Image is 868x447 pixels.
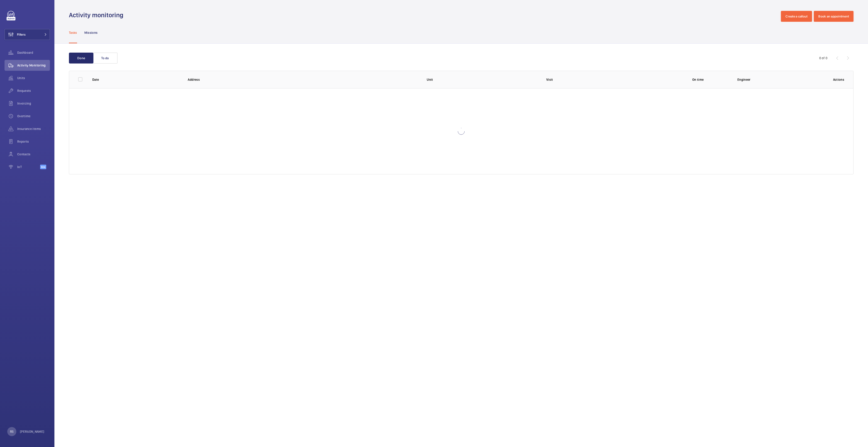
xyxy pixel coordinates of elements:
span: Beta [40,165,46,169]
p: Visit [546,77,658,82]
p: Tasks [69,30,77,35]
span: Overtime [17,114,50,118]
span: IoT [17,165,40,169]
button: Done [69,53,93,64]
p: Actions [833,77,844,82]
span: Filters [17,32,26,37]
span: Dashboard [17,50,50,55]
h1: Activity monitoring [69,11,126,19]
button: Book an appointment [814,11,853,22]
span: Invoicing [17,101,50,106]
span: Units [17,76,50,80]
span: Insurance items [17,127,50,131]
span: Contacts [17,152,50,156]
span: Requests [17,88,50,93]
p: Missions [84,30,98,35]
span: Activity Monitoring [17,63,50,68]
p: Date [92,77,180,82]
p: Engineer [737,77,826,82]
button: Create a callout [781,11,812,22]
p: [PERSON_NAME] [20,429,44,434]
p: RS [10,429,14,434]
p: On time [666,77,730,82]
button: To do [93,53,117,64]
button: Filters [5,29,50,40]
div: 0 of 0 [819,56,827,60]
p: Unit [427,77,539,82]
span: Reports [17,139,50,144]
p: Address [188,77,419,82]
